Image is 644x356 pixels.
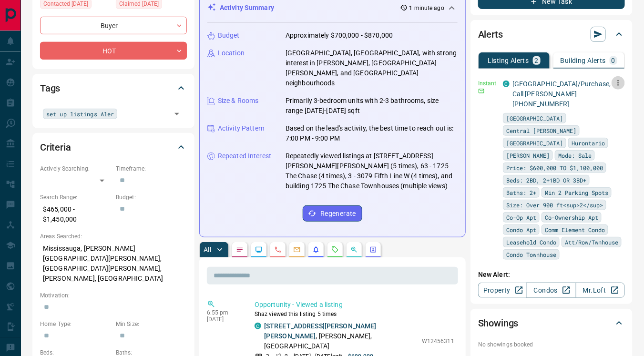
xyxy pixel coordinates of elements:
p: 6:55 pm [207,309,240,316]
span: Hurontario [572,138,605,148]
h2: Alerts [478,27,503,42]
span: Leasehold Condo [506,237,556,247]
p: [GEOGRAPHIC_DATA], [GEOGRAPHIC_DATA], with strong interest in [PERSON_NAME], [GEOGRAPHIC_DATA][PE... [286,48,458,88]
span: Size: Over 900 ft<sup>2</sup> [506,200,603,210]
p: Primarily 3-bedroom units with 2-3 bathrooms, size range [DATE]-[DATE] sqft [286,96,458,116]
div: Criteria [40,136,187,159]
p: W12456311 [422,337,454,346]
div: condos.ca [503,81,510,87]
div: Buyer [40,17,187,34]
a: [STREET_ADDRESS][PERSON_NAME][PERSON_NAME] [264,322,377,340]
p: Activity Summary [220,3,274,13]
a: Property [478,283,527,298]
p: Actively Searching: [40,164,111,173]
p: Size & Rooms [218,96,259,106]
svg: Agent Actions [369,246,377,254]
p: Search Range: [40,193,111,202]
p: Motivation: [40,291,187,300]
svg: Calls [274,246,282,254]
div: Alerts [478,23,625,46]
span: Price: $600,000 TO $1,100,000 [506,163,603,173]
p: Mississauga, [PERSON_NAME][GEOGRAPHIC_DATA][PERSON_NAME], [GEOGRAPHIC_DATA][PERSON_NAME], [PERSON... [40,241,187,286]
a: [GEOGRAPHIC_DATA]/Purchase, Call [PERSON_NAME] [PHONE_NUMBER] [512,80,611,108]
p: Listing Alerts [488,57,529,64]
svg: Requests [331,246,339,254]
div: Tags [40,77,187,100]
span: Min 2 Parking Spots [545,188,608,197]
svg: Opportunities [350,246,358,254]
p: 1 minute ago [409,4,444,12]
p: Min Size: [116,320,187,328]
p: Opportunity - Viewed a listing [255,300,454,310]
div: HOT [40,42,187,60]
svg: Email [478,88,485,94]
p: Location [218,48,245,58]
p: Timeframe: [116,164,187,173]
p: New Alert: [478,270,625,280]
p: Areas Searched: [40,232,187,241]
span: [GEOGRAPHIC_DATA] [506,138,563,148]
p: Approximately $700,000 - $870,000 [286,31,393,41]
p: Activity Pattern [218,123,265,133]
button: Open [170,107,184,121]
div: Showings [478,312,625,335]
svg: Listing Alerts [312,246,320,254]
span: Condo Apt [506,225,536,234]
h2: Showings [478,315,519,331]
p: Budget: [116,193,187,202]
span: Co-Op Apt [506,213,536,222]
span: [GEOGRAPHIC_DATA] [506,113,563,123]
p: No showings booked [478,340,625,349]
p: $465,000 - $1,450,000 [40,202,111,227]
p: Budget [218,31,240,41]
span: [PERSON_NAME] [506,151,550,160]
a: Condos [527,283,576,298]
span: Comm Element Condo [545,225,605,234]
span: Mode: Sale [558,151,592,160]
p: Repeatedly viewed listings at [STREET_ADDRESS][PERSON_NAME][PERSON_NAME] (5 times), 63 - 1725 The... [286,151,458,191]
p: Building Alerts [561,57,606,64]
span: Condo Townhouse [506,250,556,259]
p: 0 [612,57,615,64]
p: , [PERSON_NAME], [GEOGRAPHIC_DATA] [264,321,417,351]
span: set up listings Aler [46,109,114,119]
p: Shaz viewed this listing 5 times [255,310,454,318]
h2: Criteria [40,140,71,155]
span: Central [PERSON_NAME] [506,126,576,135]
p: Instant [478,79,497,88]
p: Home Type: [40,320,111,328]
svg: Notes [236,246,244,254]
button: Regenerate [303,205,362,222]
p: [DATE] [207,316,240,323]
span: Att/Row/Twnhouse [565,237,618,247]
div: condos.ca [255,323,261,329]
p: 2 [535,57,539,64]
p: Repeated Interest [218,151,271,161]
svg: Lead Browsing Activity [255,246,263,254]
span: Baths: 2+ [506,188,536,197]
p: All [204,246,211,253]
p: Based on the lead's activity, the best time to reach out is: 7:00 PM - 9:00 PM [286,123,458,143]
a: Mr.Loft [576,283,625,298]
h2: Tags [40,81,60,96]
svg: Emails [293,246,301,254]
span: Co-Ownership Apt [545,213,598,222]
span: Beds: 2BD, 2+1BD OR 3BD+ [506,175,586,185]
